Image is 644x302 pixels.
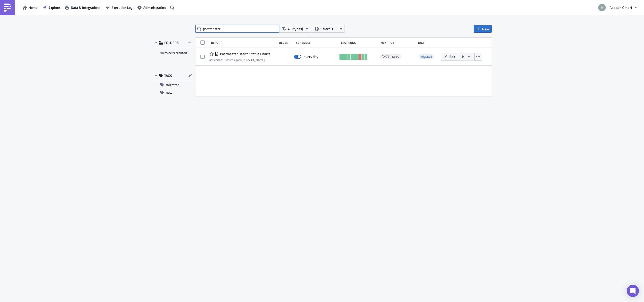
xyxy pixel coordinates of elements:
span: new [166,89,172,96]
span: [DATE] 13:30 [382,55,399,59]
div: Next Run [381,41,415,45]
button: Select Owner [312,25,345,33]
button: migrated [152,81,194,89]
button: Administration [135,4,168,11]
div: Folder [277,41,293,45]
input: Search Reports [195,25,279,33]
button: Home [20,4,40,11]
span: Edit [449,54,455,59]
div: Schedule [296,41,338,45]
div: Tags [418,41,439,45]
span: migrated [166,81,179,89]
span: TAGS [164,73,172,78]
div: last edited by [PERSON_NAME] [209,58,270,62]
button: Apptain GmbH [595,2,640,13]
div: No folders created [152,48,194,58]
div: Last Runs [341,41,378,45]
span: New [482,26,489,32]
span: FOLDERS [164,41,179,45]
img: Avatar [598,3,606,12]
span: Home [29,5,37,10]
button: Explore [40,4,63,11]
span: Data & Integrations [71,5,100,10]
span: migrated [418,54,434,59]
div: every day [304,54,318,59]
time: 2025-09-11T11:02:06Z [222,57,239,62]
button: New [474,25,492,33]
span: All (types) [288,26,303,32]
span: Apptain GmbH [610,5,632,10]
div: Report [211,41,275,45]
img: PushMetrics [4,4,12,12]
button: All (types) [279,25,312,33]
div: Open Intercom Messenger [627,285,639,297]
span: Administration [143,5,166,10]
span: Select Owner [320,26,337,32]
span: Postmaster Health Status Charts [219,52,270,56]
button: Edit [441,53,458,61]
span: Execution Log [111,5,132,10]
button: Data & Integrations [63,4,103,11]
button: Execution Log [103,4,135,11]
span: migrated [420,54,432,59]
span: Explore [48,5,60,10]
button: new [152,89,194,96]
